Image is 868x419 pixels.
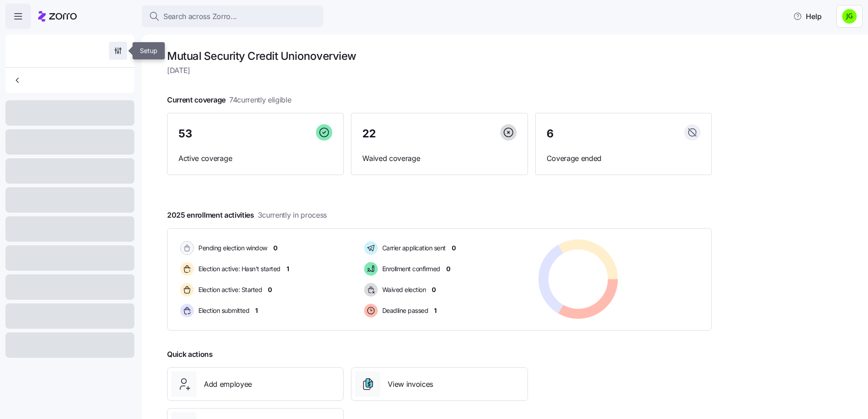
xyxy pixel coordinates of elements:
[167,65,712,76] span: [DATE]
[268,285,272,294] span: 0
[258,209,327,221] span: 3 currently in process
[547,128,554,139] span: 6
[286,264,289,273] span: 1
[362,153,516,164] span: Waived coverage
[273,244,277,253] span: 0
[388,379,433,390] span: View invoices
[380,264,440,273] span: Enrollment confirmed
[163,11,237,22] span: Search across Zorro...
[167,49,712,63] h1: Mutual Security Credit Union overview
[196,285,262,294] span: Election active: Started
[196,264,281,273] span: Election active: Hasn't started
[446,264,450,273] span: 0
[786,7,829,25] button: Help
[452,244,456,253] span: 0
[178,128,192,139] span: 53
[432,285,436,294] span: 0
[196,244,267,253] span: Pending election window
[229,94,291,106] span: 74 currently eligible
[204,379,252,390] span: Add employee
[380,285,426,294] span: Waived election
[167,94,291,106] span: Current coverage
[167,209,327,221] span: 2025 enrollment activities
[167,349,213,360] span: Quick actions
[434,306,437,315] span: 1
[362,128,375,139] span: 22
[547,153,700,164] span: Coverage ended
[142,5,323,27] button: Search across Zorro...
[196,306,249,315] span: Election submitted
[842,9,857,24] img: a4774ed6021b6d0ef619099e609a7ec5
[178,153,332,164] span: Active coverage
[380,244,446,253] span: Carrier application sent
[380,306,429,315] span: Deadline passed
[793,11,822,22] span: Help
[255,306,258,315] span: 1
